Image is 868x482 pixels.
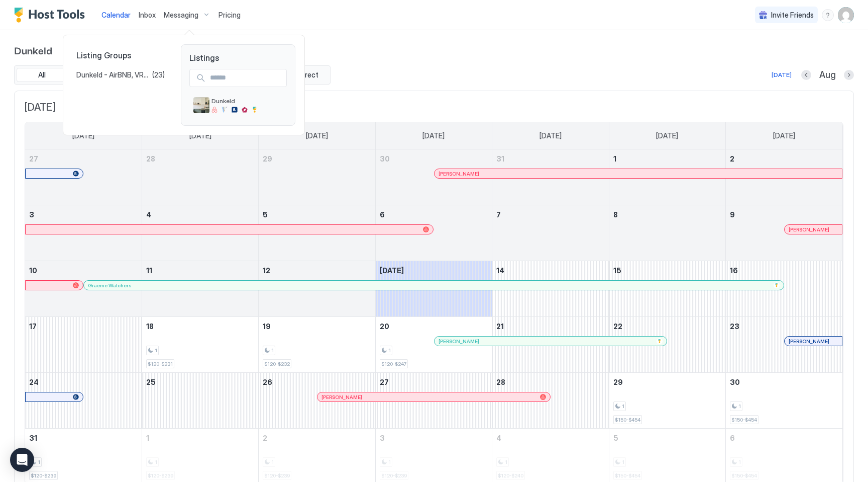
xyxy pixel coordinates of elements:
[10,448,34,472] div: Open Intercom Messenger
[72,66,169,84] a: Dunkeld - AirBNB, VRBO [DOMAIN_NAME] (23)
[72,50,169,60] span: Listing Groups
[211,97,258,105] span: Dunkeld
[189,93,287,117] a: listing imageDunkeld
[189,53,287,63] span: Listings
[193,97,209,113] div: listing image
[152,70,165,79] span: (23)
[206,69,286,87] input: Input Field
[76,70,152,79] span: Dunkeld - AirBNB, VRBO Booking.com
